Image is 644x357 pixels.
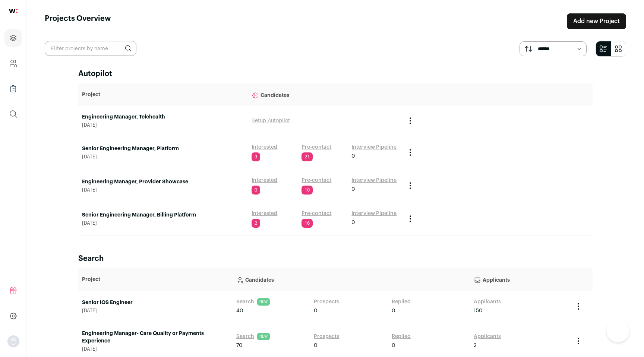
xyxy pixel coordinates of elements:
[314,298,339,306] a: Prospects
[406,214,415,223] button: Project Actions
[474,342,477,349] span: 2
[406,148,415,157] button: Project Actions
[406,116,415,125] button: Project Actions
[236,333,254,340] a: Search
[78,69,593,79] h2: Autopilot
[314,307,318,315] span: 0
[45,41,136,56] input: Filter projects by name
[82,299,229,306] a: Senior iOS Engineer
[392,307,395,315] span: 0
[82,178,244,186] a: Engineering Manager, Provider Showcase
[351,219,355,226] span: 0
[574,302,583,311] button: Project Actions
[82,276,229,283] p: Project
[7,335,19,347] img: nopic.png
[474,298,501,306] a: Applicants
[302,177,331,184] a: Pre-contact
[252,186,260,195] span: 0
[45,13,111,29] h1: Projects Overview
[9,9,18,13] img: wellfound-shorthand-0d5821cbd27db2630d0214b213865d53afaa358527fdda9d0ea32b1df1b89c2c.svg
[236,298,254,306] a: Search
[257,298,270,306] span: NEW
[82,113,244,121] a: Engineering Manager, Telehealth
[82,91,244,98] p: Project
[392,333,411,340] a: Replied
[82,187,244,193] span: [DATE]
[474,272,566,287] p: Applicants
[607,320,629,342] iframe: Help Scout Beacon - Open
[82,308,229,314] span: [DATE]
[406,181,415,190] button: Project Actions
[82,330,229,345] a: Engineering Manager- Care Quality or Payments Experience
[351,152,355,160] span: 0
[252,118,290,123] a: Setup Autopilot
[236,272,466,287] p: Candidates
[351,177,397,184] a: Interview Pipeline
[4,54,22,72] a: Company and ATS Settings
[82,145,244,152] a: Senior Engineering Manager, Platform
[392,298,411,306] a: Replied
[351,210,397,217] a: Interview Pipeline
[474,307,483,315] span: 150
[314,333,339,340] a: Prospects
[392,342,395,349] span: 0
[351,186,355,193] span: 0
[302,186,313,195] span: 10
[474,333,501,340] a: Applicants
[252,87,398,102] p: Candidates
[252,219,260,228] span: 2
[252,152,260,161] span: 3
[82,154,244,160] span: [DATE]
[82,122,244,128] span: [DATE]
[236,342,243,349] span: 70
[351,143,397,151] a: Interview Pipeline
[236,307,243,315] span: 40
[574,337,583,345] button: Project Actions
[252,210,277,217] a: Interested
[4,80,22,98] a: Company Lists
[4,29,22,47] a: Projects
[82,346,229,352] span: [DATE]
[302,210,331,217] a: Pre-contact
[78,253,593,264] h2: Search
[302,152,313,161] span: 21
[7,335,19,347] button: Open dropdown
[302,219,313,228] span: 16
[257,333,270,340] span: NEW
[302,143,331,151] a: Pre-contact
[314,342,318,349] span: 0
[82,220,244,226] span: [DATE]
[82,211,244,219] a: Senior Engineering Manager, Billing Platform
[252,177,277,184] a: Interested
[252,143,277,151] a: Interested
[567,13,626,29] a: Add new Project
